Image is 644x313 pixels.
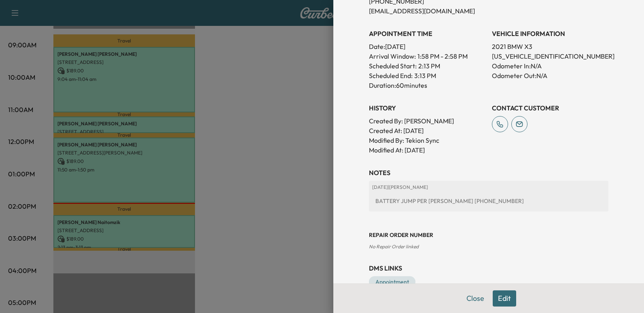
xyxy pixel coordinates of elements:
[369,135,485,145] p: Modified By : Tekion Sync
[369,243,419,250] span: No Repair Order linked
[372,184,605,190] p: [DATE] | [PERSON_NAME]
[492,61,608,71] p: Odometer In: N/A
[493,290,516,307] button: Edit
[369,71,413,80] p: Scheduled End:
[369,145,485,155] p: Modified At : [DATE]
[461,290,489,307] button: Close
[492,103,608,113] h3: CONTACT CUSTOMER
[369,276,415,288] a: Appointment
[369,51,485,61] p: Arrival Window:
[369,61,417,71] p: Scheduled Start:
[417,51,468,61] span: 1:58 PM - 2:58 PM
[369,6,485,16] p: [EMAIL_ADDRESS][DOMAIN_NAME]
[369,80,485,90] p: Duration: 60 minutes
[369,116,485,126] p: Created By : [PERSON_NAME]
[418,61,440,71] p: 2:13 PM
[369,263,608,273] h3: DMS Links
[492,51,608,61] p: [US_VEHICLE_IDENTIFICATION_NUMBER]
[492,71,608,80] p: Odometer Out: N/A
[414,71,436,80] p: 3:13 PM
[372,194,605,208] div: BATTERY JUMP PER [PERSON_NAME] [PHONE_NUMBER]
[492,29,608,38] h3: VEHICLE INFORMATION
[369,103,485,113] h3: History
[492,42,608,51] p: 2021 BMW X3
[369,168,608,178] h3: NOTES
[369,231,608,239] h3: Repair Order number
[369,42,485,51] p: Date: [DATE]
[369,29,485,38] h3: APPOINTMENT TIME
[369,126,485,135] p: Created At : [DATE]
